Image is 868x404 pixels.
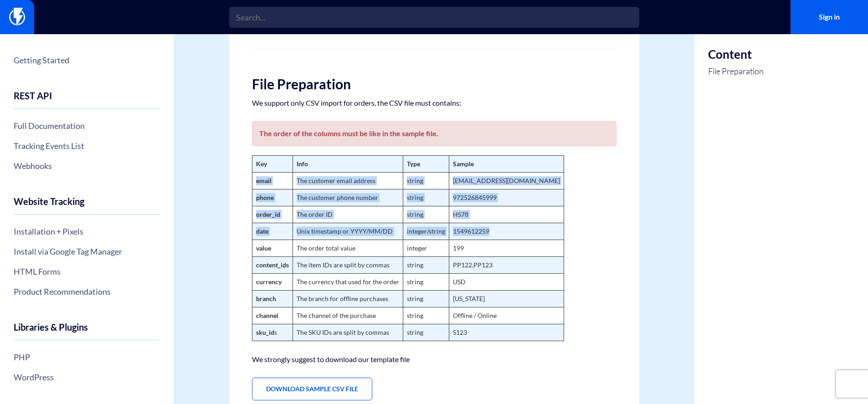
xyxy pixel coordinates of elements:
a: Install via Google Tag Manager [14,244,160,259]
h4: Libraries & Plugins [14,322,160,340]
td: The currency that used for the order [293,274,403,291]
td: 199 [449,240,564,257]
strong: order_id [256,210,280,218]
td: USD [449,274,564,291]
a: Tracking Events List [14,138,160,153]
strong: sku_id [256,328,274,336]
a: Download Sample CSV File [252,378,372,400]
h3: Content [708,48,764,61]
td: HS78 [449,206,564,223]
td: string [403,291,449,307]
td: s [252,324,293,341]
td: The SKU IDs are split by commas [293,324,403,341]
td: The channel of the purchase [293,307,403,324]
td: integer [403,240,449,257]
a: File Preparation [708,66,764,77]
strong: value [256,244,271,252]
td: The branch for offline purchases [293,291,403,307]
strong: email [256,177,272,184]
a: Getting Started [14,52,160,68]
h2: File Preparation [252,77,616,92]
strong: Info [297,160,308,168]
td: string [403,274,449,291]
td: Unix timestamp or YYYY/MM/DD [293,223,403,240]
a: Webhooks [14,158,160,174]
td: 972526845999 [449,189,564,206]
strong: channel [256,312,278,319]
a: PHP [14,349,160,365]
input: Search... [229,7,639,28]
td: The order total value [293,240,403,257]
strong: Type [407,160,420,168]
td: integer/string [403,223,449,240]
a: Product Recommendations [14,284,160,299]
td: 1549612259 [449,223,564,240]
strong: phone [256,194,274,201]
td: string [403,173,449,189]
strong: branch [256,295,276,302]
strong: Sample [453,160,474,168]
a: HTML Forms [14,264,160,279]
strong: Key [256,160,267,168]
a: Installation + Pixels [14,224,160,239]
td: The order ID [293,206,403,223]
h4: REST API [14,91,160,109]
td: string [403,206,449,223]
td: [EMAIL_ADDRESS][DOMAIN_NAME] [449,173,564,189]
td: string [403,189,449,206]
strong: currency [256,278,282,286]
td: The item IDs are split by commas [293,257,403,274]
td: S123 [449,324,564,341]
strong: date [256,227,268,235]
h4: Website Tracking [14,196,160,215]
td: string [403,307,449,324]
p: We strongly suggest to download our template file [252,355,616,364]
td: string [403,257,449,274]
strong: content_ids [256,261,289,269]
td: The customer phone number [293,189,403,206]
b: The order of the columns must be like in the sample file. [259,129,438,138]
td: The customer email address [293,173,403,189]
td: PP122,PP123 [449,257,564,274]
p: We support only CSV import for orders, the CSV file must contains: [252,98,616,107]
td: [US_STATE] [449,291,564,307]
a: Full Documentation [14,118,160,133]
a: WordPress [14,369,160,385]
td: string [403,324,449,341]
td: Offline / Online [449,307,564,324]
